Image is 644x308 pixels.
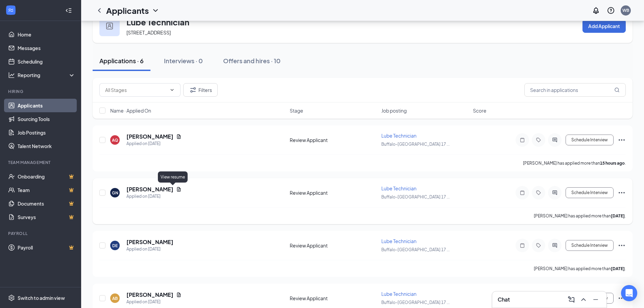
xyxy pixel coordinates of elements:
[592,295,600,304] svg: Minimize
[18,126,75,139] a: Job Postings
[381,185,416,191] span: Lube Technician
[8,160,74,165] div: Team Management
[498,296,510,303] h3: Chat
[381,142,450,147] span: Buffalo-[GEOGRAPHIC_DATA] 17 ...
[578,294,589,305] button: ChevronUp
[126,16,189,28] h3: Lube Technician
[18,241,75,254] a: PayrollCrown
[112,190,118,196] div: GN
[176,292,182,298] svg: Document
[567,295,575,304] svg: ComposeMessage
[126,299,182,305] div: Applied on [DATE]
[18,170,75,183] a: OnboardingCrown
[169,87,175,93] svg: ChevronDown
[189,86,197,94] svg: Filter
[518,190,526,195] svg: Note
[523,160,626,166] p: [PERSON_NAME] has applied more than .
[126,186,173,193] h5: [PERSON_NAME]
[126,133,173,140] h5: [PERSON_NAME]
[622,7,629,13] div: WB
[551,243,559,248] svg: ActiveChat
[158,171,188,183] div: View resume
[105,86,167,94] input: All Stages
[534,213,626,219] p: [PERSON_NAME] has applied more than .
[534,266,626,271] p: [PERSON_NAME] has applied more than .
[518,243,526,248] svg: Note
[176,134,182,139] svg: Document
[18,99,75,112] a: Applicants
[18,41,75,55] a: Messages
[566,294,577,305] button: ComposeMessage
[618,241,626,250] svg: Ellipses
[18,112,75,126] a: Sourcing Tools
[600,161,625,166] b: 15 hours ago
[223,56,281,65] div: Offers and hires · 10
[607,6,615,15] svg: QuestionInfo
[112,295,118,301] div: AB
[112,137,118,143] div: AQ
[164,56,203,65] div: Interviews · 0
[176,187,182,192] svg: Document
[18,72,76,78] div: Reporting
[99,56,144,65] div: Applications · 6
[18,210,75,224] a: SurveysCrown
[566,240,614,251] button: Schedule Interview
[126,291,173,299] h5: [PERSON_NAME]
[381,238,416,244] span: Lube Technician
[381,247,450,252] span: Buffalo-[GEOGRAPHIC_DATA] 17 ...
[566,135,614,145] button: Schedule Interview
[106,5,149,16] h1: Applicants
[95,6,103,15] svg: ChevronLeft
[381,291,416,297] span: Lube Technician
[381,107,407,114] span: Job posting
[582,19,626,33] button: Add Applicant
[183,83,218,97] button: Filter Filters
[618,189,626,197] svg: Ellipses
[611,213,625,218] b: [DATE]
[7,7,14,14] svg: WorkstreamLogo
[290,295,377,302] div: Review Applicant
[290,137,377,143] div: Review Applicant
[590,294,601,305] button: Minimize
[18,197,75,210] a: DocumentsCrown
[290,107,303,114] span: Stage
[579,295,588,304] svg: ChevronUp
[534,137,543,143] svg: Tag
[534,190,543,195] svg: Tag
[290,189,377,196] div: Review Applicant
[534,243,543,248] svg: Tag
[126,246,173,253] div: Applied on [DATE]
[473,107,486,114] span: Score
[566,187,614,198] button: Schedule Interview
[614,87,620,93] svg: MagnifyingGlass
[381,133,416,139] span: Lube Technician
[18,28,75,41] a: Home
[8,294,15,301] svg: Settings
[611,266,625,271] b: [DATE]
[18,55,75,68] a: Scheduling
[18,139,75,153] a: Talent Network
[381,194,450,199] span: Buffalo-[GEOGRAPHIC_DATA] 17 ...
[551,137,559,143] svg: ActiveChat
[290,242,377,249] div: Review Applicant
[18,183,75,197] a: TeamCrown
[126,140,182,147] div: Applied on [DATE]
[65,7,72,14] svg: Collapse
[112,243,118,248] div: DE
[18,294,65,301] div: Switch to admin view
[518,137,526,143] svg: Note
[8,72,15,78] svg: Analysis
[106,23,113,29] img: user icon
[151,6,160,15] svg: ChevronDown
[126,29,171,35] span: [STREET_ADDRESS]
[524,83,626,97] input: Search in applications
[618,136,626,144] svg: Ellipses
[126,238,173,246] h5: [PERSON_NAME]
[592,6,600,15] svg: Notifications
[618,294,626,302] svg: Ellipses
[8,231,74,236] div: Payroll
[551,190,559,195] svg: ActiveChat
[8,89,74,94] div: Hiring
[110,107,151,114] span: Name · Applied On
